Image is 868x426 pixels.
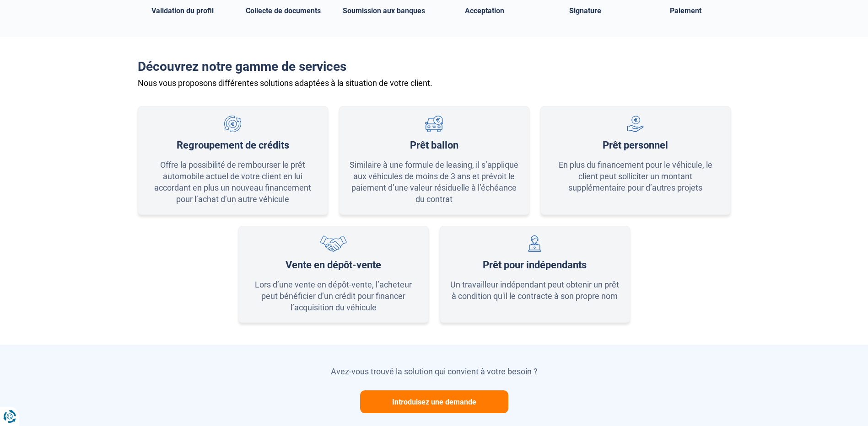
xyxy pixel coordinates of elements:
[138,78,731,88] div: Nous vous proposons différentes solutions adaptées à la situation de votre client.
[286,259,381,271] div: Vente en dépôt-vente
[360,390,508,413] button: Introduisez une demande
[224,116,241,133] img: Regroupement de crédits
[147,159,318,205] div: Offre la possibilité de rembourser le prêt automobile actuel de votre client en lui accordant en ...
[343,6,425,15] div: Soumission aux banques
[627,116,644,133] img: Prêt personnel
[349,159,520,205] div: Similaire à une formule de leasing, il s’applique aux véhicules de moins de 3 ans et prévoit le p...
[410,139,458,151] div: Prêt ballon
[425,116,442,133] img: Prêt ballon
[670,6,701,15] div: Paiement
[248,279,419,314] div: Lors d’une vente en dépôt-vente, l’acheteur peut bénéficier d’un crédit pour financer l’acquisiti...
[138,59,731,75] h2: Découvrez notre gamme de services
[246,6,321,15] div: Collecte de documents
[465,6,504,15] div: Acceptation
[138,367,731,377] h3: Avez-vous trouvé la solution qui convient à votre besoin ?
[550,159,721,194] div: En plus du financement pour le véhicule, le client peut solliciter un montant supplémentaire pour...
[603,139,668,151] div: Prêt personnel
[483,259,587,271] div: Prêt pour indépendants
[320,235,347,252] img: Vente en dépôt-vente
[177,139,289,151] div: Regroupement de crédits
[569,6,601,15] div: Signature
[449,279,620,302] div: Un travailleur indépendant peut obtenir un prêt à condition qu'il le contracte à son propre nom
[151,6,214,15] div: Validation du profil
[528,235,541,252] img: Prêt pour indépendants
